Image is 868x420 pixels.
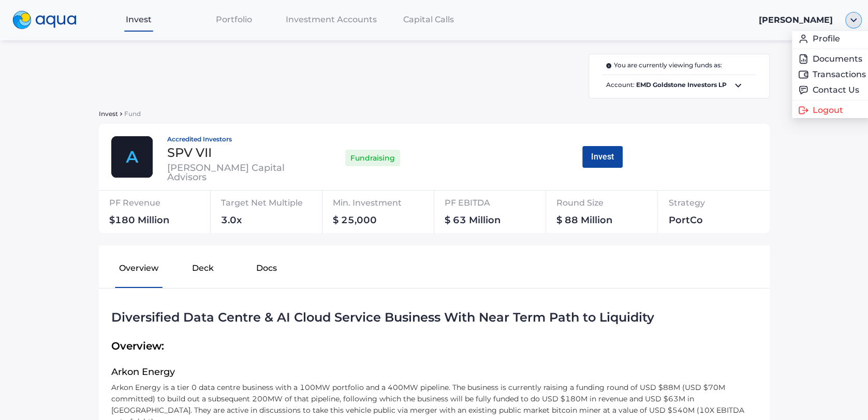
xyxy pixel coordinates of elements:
[606,63,614,68] img: i.svg
[120,112,122,115] img: sidearrow
[216,15,252,24] span: Portfolio
[582,146,623,168] button: Invest
[12,11,77,30] img: logo
[6,8,91,32] a: logo
[111,309,757,326] div: Diversified Data Centre & AI Cloud Service Business With Near Term Path to Liquidity
[636,81,727,89] b: EMD Goldstone Investors LP
[333,215,442,229] div: $ 25,000
[109,195,218,215] div: PF Revenue
[333,195,442,215] div: Min. Investment
[403,15,454,24] span: Capital Calls
[109,215,218,229] div: $180 Million
[111,365,757,379] span: Arkon Energy
[606,61,722,70] span: You are currently viewing funds as:
[167,147,300,159] div: SPV VII
[221,215,330,229] div: 3.0x
[126,15,152,24] span: Invest
[111,338,757,354] span: Overview:
[556,195,666,215] div: Round Size
[556,215,666,229] div: $ 88 Million
[167,163,300,182] div: [PERSON_NAME] Capital Advisors
[445,215,554,229] div: $ 63 Million
[122,108,141,118] a: Fund
[759,15,833,25] span: [PERSON_NAME]
[167,136,300,142] div: Accredited Investors
[445,195,554,215] div: PF EBITDA
[107,254,171,287] button: Overview
[186,9,282,30] a: Portfolio
[668,195,755,215] div: Strategy
[124,110,141,118] span: Fund
[234,254,298,287] button: Docs
[845,12,862,28] img: ellipse
[171,254,234,287] button: Deck
[282,9,381,30] a: Investment Accounts
[286,15,377,24] span: Investment Accounts
[381,9,476,30] a: Capital Calls
[668,215,755,229] div: PortCo
[602,79,756,92] span: Account:
[91,9,186,30] a: Invest
[111,136,153,178] img: thamesville
[345,147,400,169] div: Fundraising
[221,195,330,215] div: Target Net Multiple
[99,110,118,118] span: Invest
